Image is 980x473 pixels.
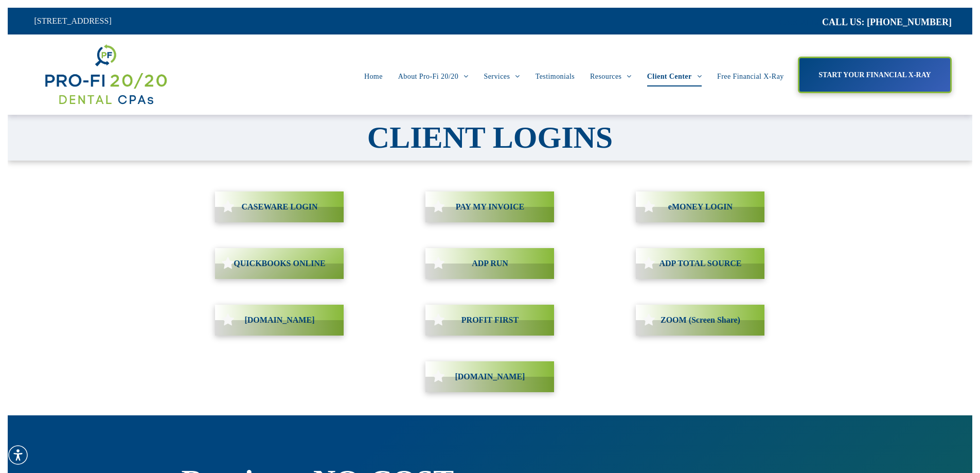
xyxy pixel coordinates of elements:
[425,191,554,222] a: PAY MY INVOICE
[779,18,822,27] span: CA::CALLC
[458,310,522,330] span: PROFIT FIRST
[43,42,168,107] img: Get Dental CPA Consulting, Bookkeeping, & Bank Loans
[425,305,554,336] a: PROFIT FIRST
[822,17,952,27] a: CALL US: [PHONE_NUMBER]
[798,57,952,93] a: START YOUR FINANCIAL X-RAY
[665,197,736,217] span: eMONEY LOGIN
[528,67,582,86] a: Testimonials
[636,191,764,222] a: eMONEY LOGIN
[241,310,318,330] span: [DOMAIN_NAME]
[657,310,744,330] span: ZOOM (Screen Share)
[425,361,554,392] a: [DOMAIN_NAME]
[582,67,639,86] a: Resources
[238,197,321,217] span: CASEWARE LOGIN
[34,16,112,25] span: [STREET_ADDRESS]
[476,67,527,86] a: Services
[636,305,764,336] a: ZOOM (Screen Share)
[468,254,512,273] span: ADP RUN
[367,120,613,154] span: CLIENT LOGINS
[215,191,344,222] a: CASEWARE LOGIN
[215,248,344,279] a: QUICKBOOKS ONLINE
[451,367,528,387] span: [DOMAIN_NAME]
[655,254,745,273] span: ADP TOTAL SOURCE
[230,254,329,273] span: QUICKBOOKS ONLINE
[215,305,344,336] a: [DOMAIN_NAME]
[636,248,764,279] a: ADP TOTAL SOURCE
[709,67,792,86] a: Free Financial X-Ray
[639,67,709,86] a: Client Center
[452,197,528,217] span: PAY MY INVOICE
[390,67,476,86] a: About Pro-Fi 20/20
[815,66,934,84] span: START YOUR FINANCIAL X-RAY
[357,67,390,86] a: Home
[425,248,554,279] a: ADP RUN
